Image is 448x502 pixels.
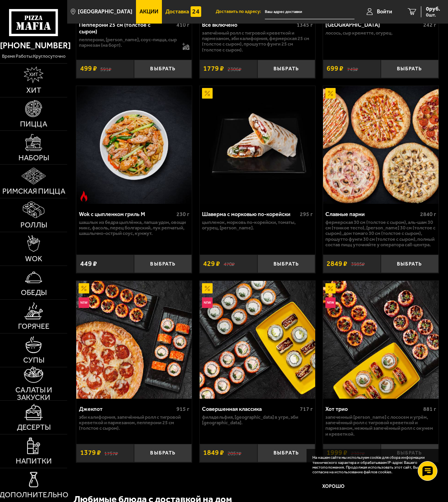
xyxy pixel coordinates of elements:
span: Наборы [18,154,49,161]
button: Хорошо [312,479,354,493]
span: 499 ₽ [80,65,97,72]
span: 295 г [300,211,313,218]
span: 881 г [423,406,436,412]
div: Совершенная классика [202,406,297,412]
input: Ваш адрес доставки [265,5,354,19]
div: Всё включено [202,22,294,28]
span: 699 ₽ [327,65,343,72]
span: Хит [26,86,41,94]
div: [GEOGRAPHIC_DATA] [325,22,421,28]
p: Фермерская 30 см (толстое с сыром), Аль-Шам 30 см (тонкое тесто), [PERSON_NAME] 30 см (толстое с ... [325,220,436,247]
s: 749 ₽ [347,66,358,72]
p: лосось, Сыр креметте, огурец. [325,30,436,36]
a: АкционныйНовинкаХот трио [323,281,439,399]
span: Супы [23,356,44,364]
span: Обеды [21,289,47,296]
span: Акции [140,9,158,15]
div: Пепперони 25 см (толстое с сыром) [79,22,174,35]
img: Острое блюдо [79,191,89,202]
button: Выбрать [134,444,192,462]
a: АкционныйШаверма с морковью по-корейски [200,86,315,204]
img: Новинка [325,297,336,308]
button: Выбрать [257,444,315,462]
s: 2057 ₽ [228,450,241,456]
span: 230 г [176,211,189,218]
span: WOK [25,255,42,262]
span: 2840 г [420,211,436,218]
span: Напитки [16,457,52,465]
span: Пицца [20,120,47,128]
img: Хот трио [323,281,439,399]
span: 1379 ₽ [80,449,101,456]
s: 591 ₽ [100,66,111,72]
button: Выбрать [134,60,192,78]
a: АкционныйНовинкаДжекпот [76,281,192,399]
a: Острое блюдоWok с цыпленком гриль M [76,86,192,204]
span: Доставить по адресу: [216,9,265,14]
button: Выбрать [257,255,315,273]
span: Десерты [17,423,51,431]
span: 429 ₽ [203,260,220,267]
button: Выбрать [257,60,315,78]
span: 0 шт. [426,13,440,17]
div: Хот трио [325,406,421,412]
div: Славные парни [325,211,418,218]
span: Горячее [18,322,50,330]
span: Римская пицца [2,187,65,195]
s: 3985 ₽ [351,260,365,267]
p: На нашем сайте мы используем cookie для сбора информации технического характера и обрабатываем IP... [312,455,430,475]
img: 15daf4d41897b9f0e9f617042186c801.svg [191,6,201,17]
span: 449 ₽ [80,260,97,267]
img: Новинка [202,297,213,308]
p: Запечённый ролл с тигровой креветкой и пармезаном, Эби Калифорния, Фермерская 25 см (толстое с сы... [202,30,312,53]
div: Джекпот [79,406,174,412]
p: Филадельфия, [GEOGRAPHIC_DATA] в угре, Эби [GEOGRAPHIC_DATA]. [202,414,312,426]
span: 1779 ₽ [203,65,224,72]
span: [GEOGRAPHIC_DATA] [78,9,132,15]
p: пепперони, [PERSON_NAME], соус-пицца, сыр пармезан (на борт). [79,37,178,48]
span: 915 г [176,406,189,412]
span: 717 г [300,406,313,412]
img: Славные парни [323,86,439,204]
span: 2849 ₽ [327,260,347,267]
img: Акционный [202,283,213,294]
p: Запеченный [PERSON_NAME] с лососем и угрём, Запечённый ролл с тигровой креветкой и пармезаном, Не... [325,414,436,437]
span: Роллы [20,221,47,229]
img: Шаверма с морковью по-корейски [200,86,315,204]
img: Новинка [79,297,89,308]
img: Джекпот [76,281,192,399]
a: АкционныйСлавные парни [323,86,439,204]
img: Акционный [325,88,336,99]
a: АкционныйНовинкаСовершенная классика [200,281,315,399]
div: Шаверма с морковью по-корейски [202,211,297,218]
span: 0 руб. [426,6,440,12]
span: 1345 г [297,22,313,28]
button: Выбрать [381,255,439,273]
button: Выбрать [381,444,439,462]
img: Совершенная классика [200,281,315,399]
s: 2306 ₽ [228,66,241,72]
span: Доставка [165,9,189,15]
img: Акционный [79,283,89,294]
div: Wok с цыпленком гриль M [79,211,174,218]
s: 1757 ₽ [104,450,118,456]
span: 1849 ₽ [203,449,224,456]
img: Акционный [325,283,336,294]
button: Выбрать [381,60,439,78]
p: цыпленок, морковь по-корейски, томаты, огурец, [PERSON_NAME]. [202,220,312,231]
button: Выбрать [134,255,192,273]
span: 410 г [176,22,189,28]
span: Войти [377,9,392,15]
s: 470 ₽ [224,260,235,267]
img: Акционный [202,88,213,99]
span: 242 г [423,22,436,28]
p: шашлык из бедра цыплёнка, лапша удон, овощи микс, фасоль, перец болгарский, лук репчатый, шашлычн... [79,220,189,236]
img: Wok с цыпленком гриль M [76,86,192,204]
p: Эби Калифорния, Запечённый ролл с тигровой креветкой и пармезаном, Пепперони 25 см (толстое с сыр... [79,414,189,431]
